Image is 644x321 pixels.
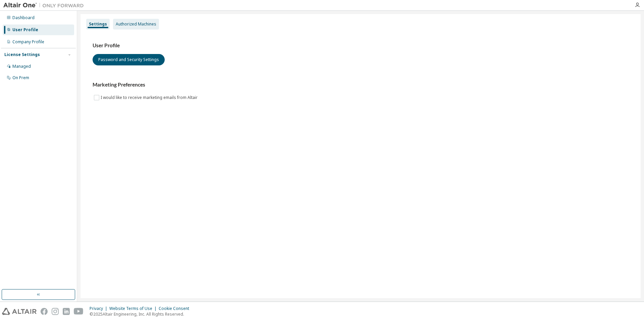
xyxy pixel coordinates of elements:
div: Company Profile [12,39,44,45]
img: altair_logo.svg [2,308,37,315]
h3: User Profile [93,42,629,49]
label: I would like to receive marketing emails from Altair [101,94,199,102]
div: Website Terms of Use [109,306,159,311]
div: Settings [89,21,107,27]
div: Privacy [90,306,109,311]
img: instagram.svg [52,308,59,315]
button: Password and Security Settings [93,54,165,65]
h3: Marketing Preferences [93,82,629,88]
div: On Prem [12,75,29,81]
div: License Settings [4,52,40,57]
div: Cookie Consent [159,306,193,311]
div: Authorized Machines [116,21,156,27]
img: youtube.svg [74,308,84,315]
img: facebook.svg [41,308,48,315]
img: Altair One [3,2,87,9]
div: Managed [12,64,31,69]
img: linkedin.svg [63,308,70,315]
div: User Profile [12,27,38,33]
p: © 2025 Altair Engineering, Inc. All Rights Reserved. [90,311,193,317]
div: Dashboard [12,15,35,20]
